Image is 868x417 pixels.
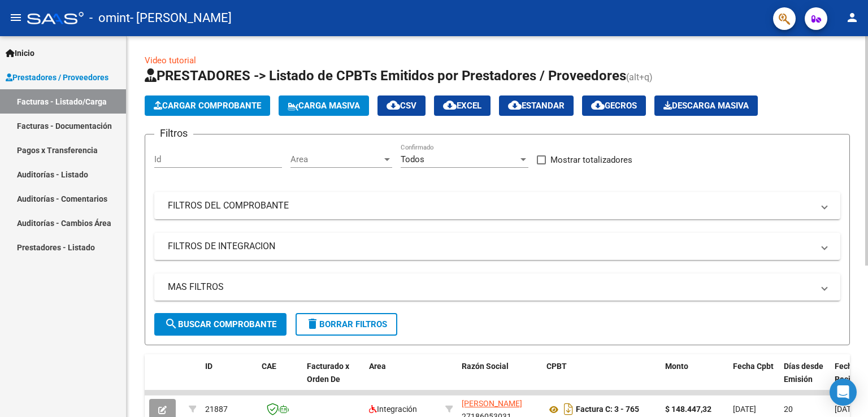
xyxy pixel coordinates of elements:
button: EXCEL [434,95,491,116]
span: Integración [369,405,417,414]
span: CAE [262,362,276,371]
datatable-header-cell: CPBT [542,354,661,404]
span: Cargar Comprobante [154,101,261,111]
button: Buscar Comprobante [154,313,287,336]
button: Estandar [499,95,574,116]
span: Facturado x Orden De [307,362,349,384]
div: Open Intercom Messenger [830,379,857,406]
strong: $ 148.447,32 [665,405,711,414]
span: Buscar Comprobante [164,319,276,329]
span: EXCEL [443,101,481,111]
mat-icon: search [164,317,178,331]
span: Prestadores / Proveedores [6,71,108,84]
button: Descarga Masiva [654,95,758,116]
strong: Factura C: 3 - 765 [576,405,639,414]
mat-panel-title: FILTROS DE INTEGRACION [168,240,813,253]
app-download-masive: Descarga masiva de comprobantes (adjuntos) [654,95,758,116]
mat-icon: person [845,11,859,24]
mat-expansion-panel-header: FILTROS DE INTEGRACION [154,233,840,260]
span: PRESTADORES -> Listado de CPBTs Emitidos por Prestadores / Proveedores [145,68,626,84]
datatable-header-cell: Monto [661,354,728,404]
mat-icon: cloud_download [591,98,605,112]
datatable-header-cell: CAE [257,354,302,404]
datatable-header-cell: Razón Social [457,354,542,404]
span: Carga Masiva [288,101,360,111]
span: Descarga Masiva [663,101,749,111]
mat-expansion-panel-header: FILTROS DEL COMPROBANTE [154,192,840,219]
span: CSV [387,101,416,111]
span: Todos [401,154,424,164]
mat-icon: delete [306,317,319,331]
datatable-header-cell: Días desde Emisión [779,354,830,404]
mat-expansion-panel-header: MAS FILTROS [154,273,840,301]
span: (alt+q) [626,72,653,82]
span: [DATE] [733,405,756,414]
mat-icon: cloud_download [443,98,457,112]
button: Carga Masiva [279,95,369,116]
span: 20 [784,405,793,414]
span: Estandar [508,101,565,111]
span: CPBT [546,362,567,371]
datatable-header-cell: Fecha Cpbt [728,354,779,404]
span: - [PERSON_NAME] [130,6,232,31]
span: Razón Social [462,362,509,371]
span: Días desde Emisión [784,362,823,384]
span: Area [290,154,382,164]
button: Gecros [582,95,646,116]
button: Cargar Comprobante [145,95,270,116]
span: Borrar Filtros [306,319,387,329]
span: 21887 [205,405,228,414]
mat-panel-title: FILTROS DEL COMPROBANTE [168,199,813,212]
h3: Filtros [154,125,193,141]
span: Monto [665,362,688,371]
mat-icon: menu [9,11,23,24]
span: Gecros [591,101,637,111]
mat-icon: cloud_download [387,98,400,112]
mat-icon: cloud_download [508,98,522,112]
mat-panel-title: MAS FILTROS [168,281,813,293]
span: Fecha Cpbt [733,362,774,371]
datatable-header-cell: Area [364,354,441,404]
span: [PERSON_NAME] [462,399,522,408]
span: Area [369,362,386,371]
span: ID [205,362,212,371]
span: Mostrar totalizadores [550,153,632,167]
button: CSV [377,95,426,116]
button: Borrar Filtros [296,313,397,336]
span: Inicio [6,47,34,59]
span: - omint [89,6,130,31]
span: [DATE] [835,405,858,414]
datatable-header-cell: Facturado x Orden De [302,354,364,404]
span: Fecha Recibido [835,362,866,384]
datatable-header-cell: ID [201,354,257,404]
a: Video tutorial [145,55,196,66]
